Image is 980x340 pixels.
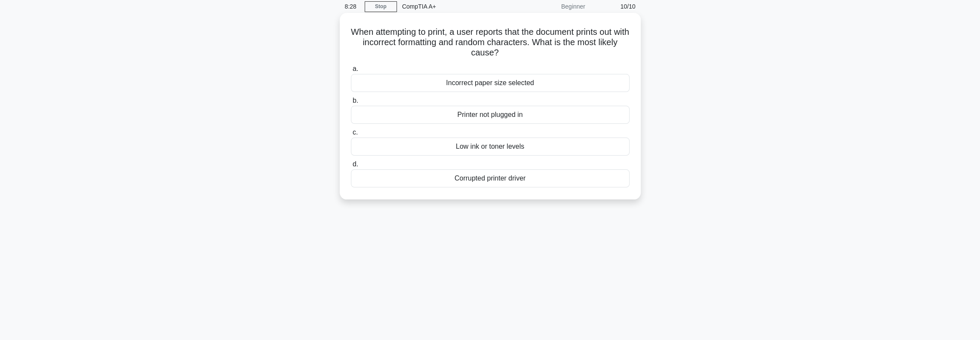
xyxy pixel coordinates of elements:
[351,74,630,92] div: Incorrect paper size selected
[353,97,358,104] span: b.
[353,65,358,72] span: a.
[365,1,397,12] a: Stop
[351,169,630,187] div: Corrupted printer driver
[350,27,630,58] h5: When attempting to print, a user reports that the document prints out with incorrect formatting a...
[351,138,630,156] div: Low ink or toner levels
[353,160,358,168] span: d.
[353,129,358,136] span: c.
[351,106,630,124] div: Printer not plugged in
